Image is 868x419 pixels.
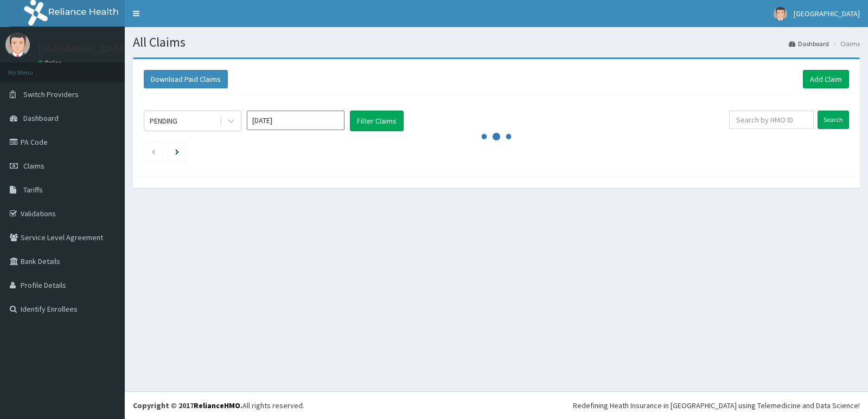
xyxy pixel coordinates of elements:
[133,401,242,410] strong: Copyright © 2017 .
[151,146,156,156] a: Previous page
[729,111,814,129] input: Search by HMO ID
[194,401,240,410] a: RelianceHMO
[144,70,228,88] button: Download Paid Claims
[573,400,860,411] div: Redefining Heath Insurance in [GEOGRAPHIC_DATA] using Telemedicine and Data Science!
[133,35,860,49] h1: All Claims
[23,161,44,171] span: Claims
[789,39,829,48] a: Dashboard
[175,146,179,156] a: Next page
[350,111,404,131] button: Filter Claims
[803,70,849,88] a: Add Claim
[38,44,127,54] p: [GEOGRAPHIC_DATA]
[480,120,513,153] svg: audio-loading
[5,33,30,57] img: User Image
[23,89,79,99] span: Switch Providers
[830,39,860,48] li: Claims
[247,111,344,130] input: Select Month and Year
[794,9,860,18] span: [GEOGRAPHIC_DATA]
[774,7,787,21] img: User Image
[23,113,59,123] span: Dashboard
[23,185,43,195] span: Tariffs
[38,59,64,67] a: Online
[125,391,868,419] footer: All rights reserved.
[150,115,177,126] div: PENDING
[818,111,849,129] input: Search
